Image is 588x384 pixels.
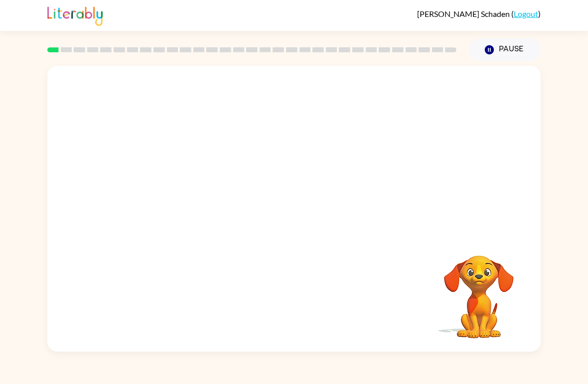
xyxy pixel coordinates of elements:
img: Literably [47,4,103,26]
div: ( ) [417,9,541,18]
a: Logout [514,9,538,18]
button: Pause [468,38,541,61]
video: Your browser must support playing .mp4 files to use Literably. Please try using another browser. [429,240,529,340]
span: [PERSON_NAME] Schaden [417,9,511,18]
